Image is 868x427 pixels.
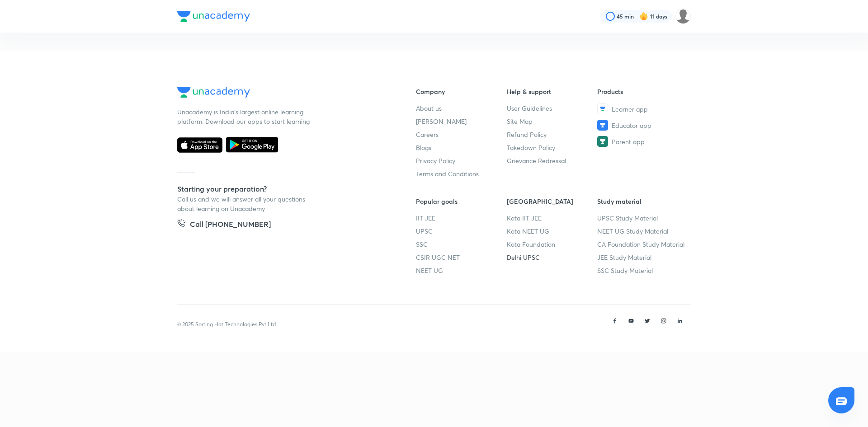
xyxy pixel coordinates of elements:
img: Learner app [597,103,608,114]
a: Grievance Redressal [507,156,598,165]
a: Learner app [597,103,688,114]
img: Company Logo [177,87,250,98]
a: Parent app [597,136,688,147]
p: © 2025 Sorting Hat Technologies Pvt Ltd [177,320,276,328]
a: IIT JEE [416,213,507,223]
a: JEE Study Material [597,253,688,262]
a: Careers [416,130,507,139]
a: Call [PHONE_NUMBER] [177,219,271,231]
a: SSC Study Material [597,266,688,275]
img: Educator app [597,120,608,131]
a: NEET UG [416,266,507,275]
img: streak [639,12,648,21]
a: UPSC Study Material [597,213,688,223]
h6: Study material [597,197,688,206]
a: Site Map [507,117,598,126]
a: Educator app [597,120,688,131]
img: Company Logo [177,11,250,22]
h6: [GEOGRAPHIC_DATA] [507,197,598,206]
img: Parent app [597,136,608,147]
a: Delhi UPSC [507,253,598,262]
a: User Guidelines [507,103,598,113]
a: Terms and Conditions [416,169,507,178]
p: Call us and we will answer all your questions about learning on Unacademy [177,194,313,213]
a: Kota NEET UG [507,226,598,236]
p: Unacademy is India’s largest online learning platform. Download our apps to start learning [177,107,313,126]
a: [PERSON_NAME] [416,117,507,126]
h6: Popular goals [416,197,507,206]
img: Aayush Kumar Jha [675,9,691,24]
span: Parent app [612,137,645,146]
a: NEET UG Study Material [597,226,688,236]
h5: Call [PHONE_NUMBER] [190,219,271,231]
h6: Help & support [507,87,598,96]
a: Privacy Policy [416,156,507,165]
a: Blogs [416,143,507,152]
a: Refund Policy [507,130,598,139]
a: Kota Foundation [507,239,598,249]
a: Takedown Policy [507,143,598,152]
a: UPSC [416,226,507,236]
h5: Starting your preparation? [177,183,387,194]
h6: Products [597,87,688,96]
a: CSIR UGC NET [416,253,507,262]
a: SSC [416,239,507,249]
span: Educator app [612,121,651,130]
span: Learner app [612,104,648,114]
span: Careers [416,130,439,139]
a: CA Foundation Study Material [597,239,688,249]
a: Kota IIT JEE [507,213,598,223]
a: About us [416,103,507,113]
a: Company Logo [177,87,387,100]
h6: Company [416,87,507,96]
